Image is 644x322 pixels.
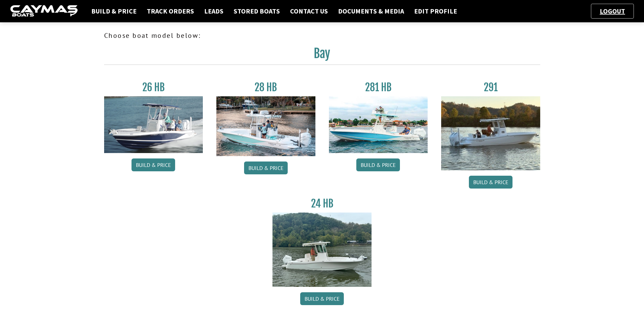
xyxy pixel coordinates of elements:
h3: 24 HB [272,197,372,210]
a: Build & Price [88,7,140,16]
img: caymas-dealer-connect-2ed40d3bc7270c1d8d7ffb4b79bf05adc795679939227970def78ec6f6c03838.gif [10,5,78,18]
a: Build & Price [132,158,175,171]
img: 24_HB_thumbnail.jpg [272,213,372,287]
a: Edit Profile [411,7,460,16]
img: 26_new_photo_resized.jpg [104,96,203,153]
a: Build & Price [469,176,512,189]
a: Documents & Media [335,7,407,16]
h2: Bay [104,46,540,65]
h3: 291 [441,81,540,94]
h3: 28 HB [216,81,315,94]
a: Track Orders [143,7,197,16]
img: 28-hb-twin.jpg [329,96,428,153]
a: Build & Price [356,158,400,171]
h3: 26 HB [104,81,203,94]
a: Contact Us [287,7,331,16]
a: Logout [596,7,628,15]
a: Build & Price [300,292,344,305]
a: Stored Boats [230,7,283,16]
a: Leads [201,7,227,16]
p: Choose boat model below: [104,30,540,41]
h3: 281 HB [329,81,428,94]
a: Build & Price [244,162,288,174]
img: 291_Thumbnail.jpg [441,96,540,170]
img: 28_hb_thumbnail_for_caymas_connect.jpg [216,96,315,156]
